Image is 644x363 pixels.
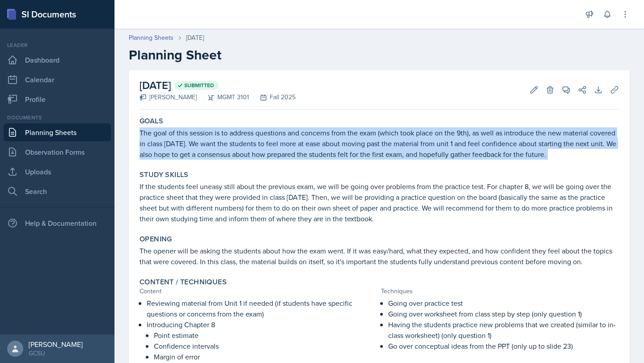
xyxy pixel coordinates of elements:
div: MGMT 3101 [197,93,249,102]
h2: [DATE] [140,77,296,93]
p: Going over practice test [388,298,619,308]
a: Calendar [4,71,111,89]
label: Goals [140,117,163,126]
a: Observation Forms [4,143,111,161]
div: Techniques [381,287,619,296]
p: Introducing Chapter 8 [147,319,377,330]
div: [PERSON_NAME] [29,340,83,349]
div: Help & Documentation [4,214,111,232]
div: Documents [4,114,111,122]
h2: Planning Sheet [129,47,630,63]
p: The goal of this session is to address questions and concerns from the exam (which took place on ... [140,127,619,160]
p: Margin of error [154,351,377,362]
label: Content / Techniques [140,278,227,287]
div: Content [140,287,377,296]
label: Study Skills [140,170,189,179]
a: Profile [4,90,111,108]
div: [DATE] [186,33,204,42]
p: Having the students practice new problems that we created (similar to in-class worksheet) (only q... [388,319,619,341]
div: Fall 2025 [249,93,296,102]
div: [PERSON_NAME] [140,93,197,102]
a: Uploads [4,163,111,181]
div: Leader [4,41,111,49]
p: If the students feel uneasy still about the previous exam, we will be going over problems from th... [140,181,619,224]
p: Go over conceptual ideas from the PPT (only up to slide 23) [388,341,619,351]
a: Search [4,182,111,200]
a: Planning Sheets [129,33,174,42]
label: Opening [140,235,172,244]
p: Point estimate [154,330,377,341]
p: Confidence intervals [154,341,377,351]
span: Submitted [184,82,214,89]
a: Planning Sheets [4,123,111,141]
div: GCSU [29,349,83,358]
p: Reviewing material from Unit 1 if needed (if students have specific questions or concerns from th... [147,298,377,319]
a: Dashboard [4,51,111,69]
p: Going over worksheet from class step by step (only question 1) [388,308,619,319]
p: The opener will be asking the students about how the exam went. If it was easy/hard, what they ex... [140,245,619,267]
